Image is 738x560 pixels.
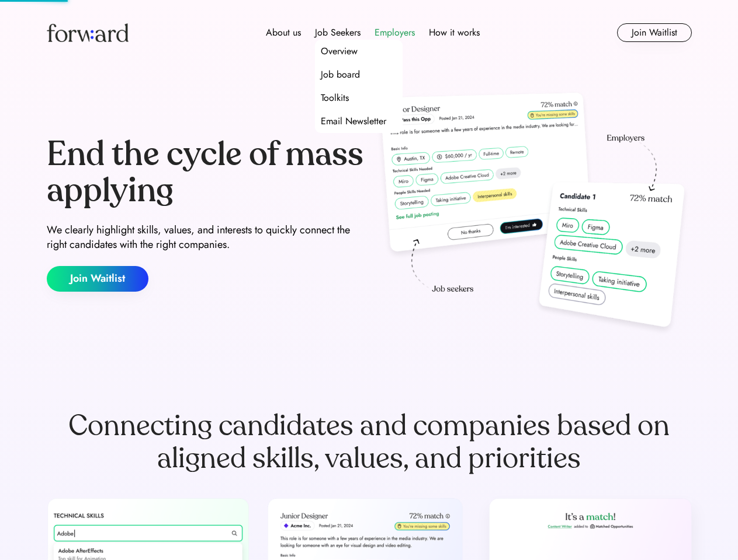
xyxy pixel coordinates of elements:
[47,223,365,252] div: We clearly highlight skills, values, and interests to quickly connect the right candidates with t...
[321,68,360,82] div: Job board
[375,26,415,40] div: Employers
[321,91,349,105] div: Toolkits
[266,26,301,40] div: About us
[321,44,358,58] div: Overview
[47,136,365,208] div: End the cycle of mass applying
[617,23,692,42] button: Join Waitlist
[315,26,361,40] div: Job Seekers
[374,89,692,339] img: hero-image.png
[47,266,148,292] button: Join Waitlist
[429,26,480,40] div: How it works
[47,23,129,42] img: Forward logo
[321,114,386,128] div: Email Newsletter
[47,409,692,475] div: Connecting candidates and companies based on aligned skills, values, and priorities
